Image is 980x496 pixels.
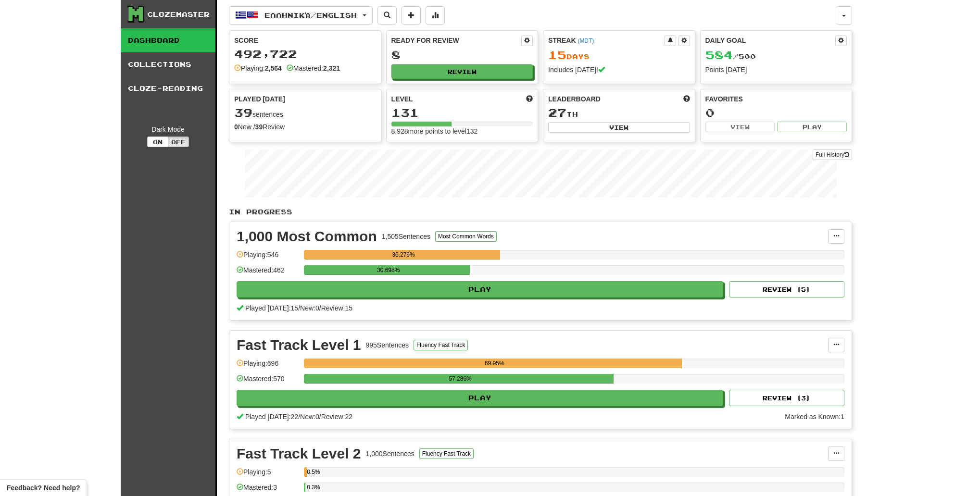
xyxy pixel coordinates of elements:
div: 1,000 Sentences [366,449,415,459]
div: Dark Mode [128,124,208,134]
span: / [298,304,300,312]
div: Streak [548,36,665,45]
span: Played [DATE] [234,94,285,104]
a: Full History [813,149,852,160]
div: Playing: 696 [237,359,299,374]
span: Leaderboard [548,94,601,104]
button: Add sentence to collection [402,6,421,25]
div: sentences [234,107,376,119]
span: Review: 15 [321,304,352,312]
div: 995 Sentences [366,340,409,350]
div: Favorites [705,94,847,104]
div: Playing: 546 [237,250,299,266]
button: Off [168,136,189,147]
div: Ready for Review [391,36,522,45]
div: Fast Track Level 1 [237,338,361,352]
span: / [319,304,321,312]
strong: 2,564 [265,64,282,72]
button: Search sentences [377,6,397,25]
button: More stats [426,6,445,25]
button: Review [391,64,533,79]
div: 36.279% [307,250,500,260]
a: Collections [121,52,215,76]
span: Open feedback widget [7,483,80,493]
button: On [147,136,168,147]
button: View [705,122,775,132]
div: th [548,107,690,119]
span: Review: 22 [321,413,352,421]
div: Day s [548,49,690,62]
span: Level [391,94,413,104]
span: Score more points to level up [526,94,533,104]
span: 39 [234,106,252,119]
div: 492,722 [234,48,376,60]
div: Mastered: [287,63,340,73]
strong: 0 [234,123,238,131]
span: / [298,413,300,421]
span: Ελληνικά / English [264,11,357,19]
div: Clozemaster [147,10,210,19]
span: / [319,413,321,421]
button: Play [237,390,723,406]
div: Points [DATE] [705,65,847,74]
button: Play [777,122,847,132]
div: Score [234,36,376,45]
span: 15 [548,48,566,62]
div: New / Review [234,122,376,132]
div: Marked as Known: 1 [785,412,844,422]
span: Played [DATE]: 22 [245,413,298,421]
div: Fast Track Level 2 [237,446,361,461]
button: Play [237,281,723,298]
div: 8,928 more points to level 132 [391,126,533,136]
span: New: 0 [300,304,319,312]
span: New: 0 [300,413,319,421]
div: 30.698% [307,265,470,275]
strong: 39 [255,123,263,131]
div: Playing: [234,63,282,73]
p: In Progress [229,207,852,217]
a: (MDT) [578,37,594,44]
span: This week in points, UTC [683,94,690,104]
div: 69.95% [307,359,682,368]
a: Dashboard [121,28,215,52]
span: 27 [548,106,566,119]
div: Mastered: 462 [237,265,299,281]
button: Review (5) [729,281,844,298]
div: Mastered: 570 [237,374,299,390]
button: Review (3) [729,390,844,406]
div: 1,000 Most Common [237,229,377,244]
div: Includes [DATE]! [548,65,690,74]
div: 57.286% [307,374,614,384]
div: 131 [391,107,533,119]
div: 1,505 Sentences [382,232,430,241]
div: Daily Goal [705,36,836,46]
button: Fluency Fast Track [414,340,468,350]
span: 584 [705,48,733,62]
button: Ελληνικά/English [229,6,373,25]
div: 8 [391,49,533,61]
button: Most Common Words [435,231,497,242]
button: View [548,122,690,133]
button: Fluency Fast Track [419,448,474,459]
span: / 500 [705,52,756,61]
span: Played [DATE]: 15 [245,304,298,312]
a: Cloze-Reading [121,76,215,100]
div: 0 [705,107,847,119]
div: Playing: 5 [237,467,299,483]
strong: 2,321 [323,64,340,72]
